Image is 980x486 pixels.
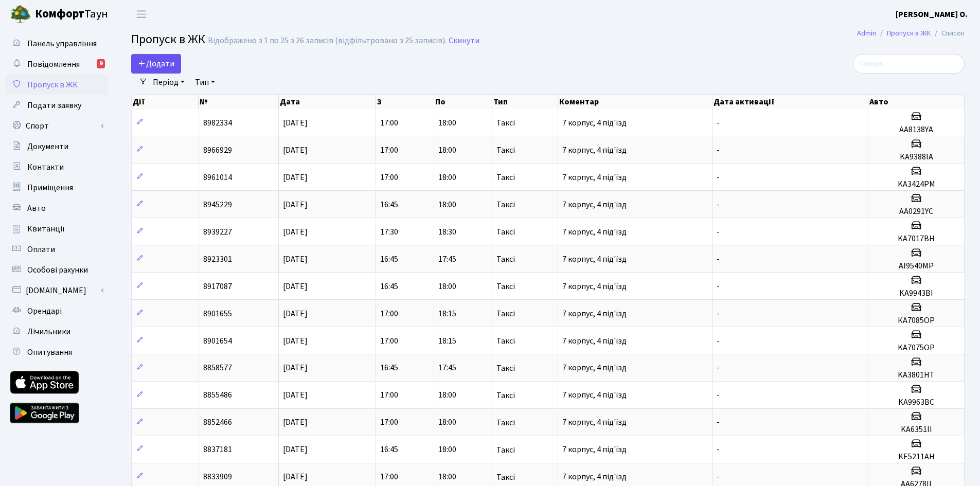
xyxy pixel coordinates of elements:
h5: КА7085ОР [872,316,960,326]
a: Оплати [5,239,108,260]
span: Особові рахунки [27,264,88,276]
span: - [717,444,720,456]
span: - [717,281,720,292]
span: Таксі [496,391,515,400]
span: - [717,117,720,129]
span: 18:00 [438,444,456,456]
span: 8901654 [203,335,232,347]
span: 18:00 [438,390,456,401]
span: 7 корпус, 4 під'їзд [562,390,627,401]
a: Орендарі [5,301,108,321]
span: 17:45 [438,254,456,265]
span: Таун [35,6,108,23]
span: 18:00 [438,281,456,292]
span: 18:00 [438,145,456,156]
h5: KA9963BC [872,398,960,407]
span: 17:45 [438,363,456,374]
span: 16:45 [380,444,398,456]
span: 8982334 [203,117,232,129]
span: Квитанції [27,223,65,235]
a: Додати [131,54,181,74]
span: - [717,226,720,238]
span: 17:00 [380,308,398,319]
span: 7 корпус, 4 під'їзд [562,226,627,238]
span: 17:30 [380,226,398,238]
span: Таксі [496,446,515,454]
span: - [717,145,720,156]
b: Комфорт [35,6,84,22]
span: 8852466 [203,417,232,428]
span: - [717,199,720,210]
span: 7 корпус, 4 під'їзд [562,308,627,319]
span: [DATE] [283,254,308,265]
span: 8858577 [203,363,232,374]
span: 18:00 [438,472,456,483]
h5: KA6351II [872,425,960,435]
span: 8923301 [203,254,232,265]
li: Список [931,28,965,39]
span: Орендарі [27,305,62,317]
a: [PERSON_NAME] О. [896,8,968,21]
span: 7 корпус, 4 під'їзд [562,199,627,210]
span: Таксі [496,282,515,291]
span: [DATE] [283,308,308,319]
span: Таксі [496,173,515,182]
a: Admin [857,28,876,39]
span: [DATE] [283,226,308,238]
span: 8966929 [203,145,232,156]
th: Тип [492,95,558,109]
a: Пропуск в ЖК [5,75,108,95]
a: [DOMAIN_NAME] [5,280,108,301]
span: 7 корпус, 4 під'їзд [562,363,627,374]
b: [PERSON_NAME] О. [896,9,968,20]
span: [DATE] [283,199,308,210]
span: Таксі [496,201,515,209]
span: - [717,172,720,183]
a: Пропуск в ЖК [887,28,931,39]
span: 7 корпус, 4 під'їзд [562,472,627,483]
span: Повідомлення [27,59,80,70]
span: Документи [27,141,68,152]
span: - [717,417,720,428]
span: 18:00 [438,199,456,210]
span: 7 корпус, 4 під'їзд [562,417,627,428]
h5: AI9540MP [872,261,960,271]
span: - [717,335,720,347]
th: З [376,95,434,109]
span: Додати [138,58,174,69]
a: Тип [191,74,219,91]
span: 16:45 [380,199,398,210]
span: 8855486 [203,390,232,401]
span: 16:45 [380,363,398,374]
span: Лічильники [27,326,70,337]
span: 18:30 [438,226,456,238]
a: Спорт [5,116,108,136]
span: Контакти [27,161,64,173]
span: 17:00 [380,117,398,129]
h5: KA7017BH [872,234,960,244]
span: - [717,363,720,374]
h5: KA3801HT [872,370,960,380]
h5: KA3424PM [872,179,960,189]
span: 17:00 [380,417,398,428]
span: 7 корпус, 4 під'їзд [562,254,627,265]
h5: KA7075OP [872,343,960,353]
h5: KE5211AH [872,452,960,462]
span: 8901655 [203,308,232,319]
nav: breadcrumb [842,23,980,44]
span: Пропуск в ЖК [27,79,78,91]
span: [DATE] [283,335,308,347]
span: 8961014 [203,172,232,183]
span: - [717,308,720,319]
span: Таксі [496,119,515,127]
span: 17:00 [380,145,398,156]
span: Таксі [496,473,515,481]
span: Таксі [496,255,515,263]
span: 8917087 [203,281,232,292]
a: Опитування [5,342,108,363]
span: 8833909 [203,472,232,483]
span: 18:00 [438,417,456,428]
th: Дата [279,95,377,109]
button: Переключити навігацію [129,6,154,23]
span: 7 корпус, 4 під'їзд [562,117,627,129]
